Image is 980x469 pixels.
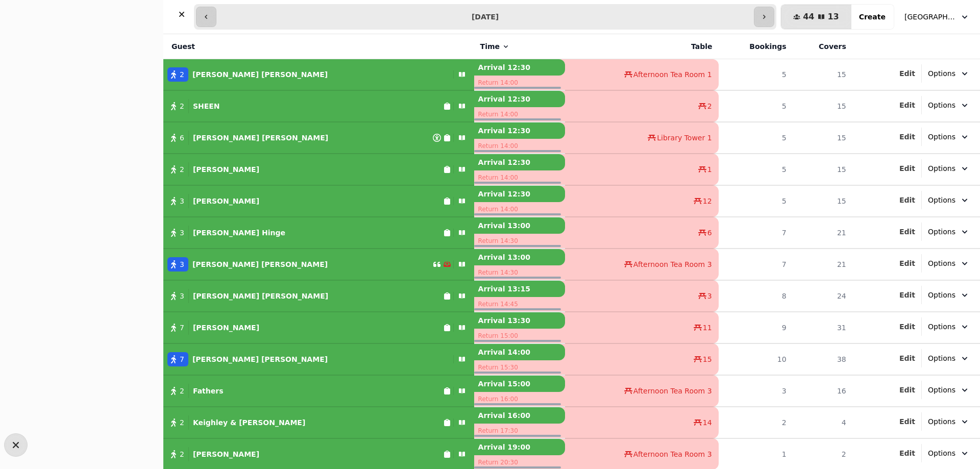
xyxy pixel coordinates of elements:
span: Library Tower 1 [657,133,712,143]
span: Options [928,290,955,300]
span: 3 [707,291,712,301]
p: Return 14:00 [474,76,565,90]
button: [GEOGRAPHIC_DATA], [GEOGRAPHIC_DATA] [898,8,976,26]
span: Edit [899,355,915,362]
span: Edit [899,196,915,204]
button: 2 Fathers [163,379,474,403]
span: 2 [180,449,184,459]
span: Edit [899,386,915,393]
span: Edit [899,450,915,457]
span: Afternoon Tea Room 3 [633,259,712,269]
p: Return 14:00 [474,139,565,153]
td: 21 [793,217,852,249]
span: 11 [703,323,712,333]
button: Edit [899,258,915,268]
span: Options [928,448,955,458]
td: 5 [719,185,793,217]
p: [PERSON_NAME] [193,164,259,175]
p: Return 14:30 [474,234,565,248]
span: Edit [899,260,915,267]
span: Options [928,322,955,332]
p: Arrival 13:00 [474,217,565,234]
span: 3 [180,228,184,238]
span: Edit [899,323,915,330]
span: 1 [707,164,712,175]
button: Options [922,96,976,114]
button: Edit [899,290,915,300]
button: 3 [PERSON_NAME] [163,189,474,213]
span: Edit [899,228,915,235]
p: Return 16:00 [474,392,565,406]
button: 3[PERSON_NAME] [PERSON_NAME] [163,284,474,308]
span: Options [928,258,955,268]
p: [PERSON_NAME] [193,323,259,333]
td: 31 [793,312,852,343]
p: Return 14:00 [474,170,565,185]
span: Options [928,132,955,142]
button: 7[PERSON_NAME] [PERSON_NAME] [163,347,474,372]
span: Options [928,195,955,205]
span: Edit [899,418,915,425]
button: Options [922,381,976,399]
p: Arrival 12:30 [474,154,565,170]
th: Bookings [719,34,793,59]
span: Edit [899,133,915,140]
span: Edit [899,291,915,299]
td: 15 [793,59,852,91]
span: 7 [180,323,184,333]
p: Return 14:45 [474,297,565,311]
button: 3[PERSON_NAME] [PERSON_NAME] [163,252,474,277]
button: Edit [899,416,915,427]
span: Edit [899,70,915,77]
span: 14 [703,417,712,428]
td: 3 [719,375,793,407]
span: 7 [180,354,184,364]
button: Edit [899,68,915,79]
p: Arrival 12:30 [474,91,565,107]
span: 2 [180,101,184,111]
td: 15 [793,154,852,185]
p: Arrival 13:00 [474,249,565,265]
td: 15 [793,185,852,217]
button: Edit [899,227,915,237]
p: Fathers [193,386,224,396]
p: Arrival 15:00 [474,376,565,392]
span: 2 [180,417,184,428]
span: 6 [707,228,712,238]
span: Afternoon Tea Room 3 [633,449,712,459]
span: Options [928,416,955,427]
span: 3 [180,196,184,206]
td: 24 [793,280,852,312]
td: 7 [719,217,793,249]
p: Return 14:00 [474,202,565,216]
button: Options [922,254,976,273]
p: Return 14:30 [474,265,565,280]
p: [PERSON_NAME] [PERSON_NAME] [192,259,328,269]
button: Options [922,223,976,241]
span: 15 [703,354,712,364]
span: Options [928,100,955,110]
button: Options [922,191,976,209]
td: 15 [793,122,852,154]
span: Options [928,163,955,174]
p: Keighley & [PERSON_NAME] [193,417,305,428]
th: Covers [793,34,852,59]
p: Arrival 14:00 [474,344,565,360]
p: [PERSON_NAME] [PERSON_NAME] [192,354,328,364]
span: 2 [180,164,184,175]
td: 7 [719,249,793,280]
span: 2 [707,101,712,111]
button: 2 [PERSON_NAME] [163,442,474,466]
p: Arrival 13:30 [474,312,565,329]
button: Options [922,286,976,304]
span: 2 [180,69,184,80]
span: [GEOGRAPHIC_DATA], [GEOGRAPHIC_DATA] [904,12,955,22]
span: 44 [803,13,814,21]
p: Arrival 12:30 [474,186,565,202]
p: Arrival 16:00 [474,407,565,424]
button: 2 Keighley & [PERSON_NAME] [163,410,474,435]
p: Return 17:30 [474,424,565,438]
button: Edit [899,163,915,174]
span: Edit [899,102,915,109]
button: Options [922,159,976,178]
